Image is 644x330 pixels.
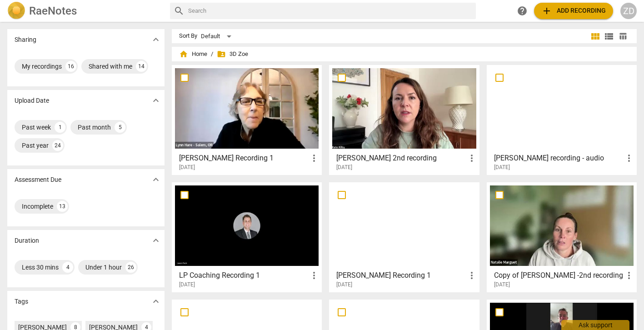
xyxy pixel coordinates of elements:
[620,3,637,19] button: ZD
[149,295,163,308] button: Show more
[332,185,476,288] a: [PERSON_NAME] Recording 1[DATE]
[332,68,476,171] a: [PERSON_NAME] 2nd recording[DATE]
[179,33,197,40] div: Sort By
[589,30,602,43] button: Tile view
[336,153,466,164] h3: Liz Price 2nd recording
[602,30,616,43] button: List view
[15,175,61,185] p: Assessment Due
[7,2,163,20] a: LogoRaeNotes
[15,96,49,105] p: Upload Date
[494,153,624,164] h3: Liz Price recording - audio
[490,68,634,171] a: [PERSON_NAME] recording - audio[DATE]
[149,173,163,186] button: Show more
[217,50,248,59] span: 3D Zoe
[616,30,629,43] button: Table view
[150,174,161,185] span: expand_more
[89,62,132,71] div: Shared with me
[150,34,161,45] span: expand_more
[494,164,510,171] span: [DATE]
[29,5,77,17] h2: RaeNotes
[175,68,319,171] a: [PERSON_NAME] Recording 1[DATE]
[22,123,51,132] div: Past week
[490,185,634,288] a: Copy of [PERSON_NAME] -2nd recording[DATE]
[179,164,195,171] span: [DATE]
[517,5,528,16] span: help
[85,263,122,272] div: Under 1 hour
[336,164,352,171] span: [DATE]
[561,320,629,330] div: Ask support
[466,270,477,281] span: more_vert
[188,4,472,18] input: Search
[624,270,634,281] span: more_vert
[65,61,76,72] div: 16
[15,297,28,306] p: Tags
[22,62,62,71] div: My recordings
[15,35,36,45] p: Sharing
[179,153,309,164] h3: Rachel Kochany Recording 1
[541,5,552,16] span: add
[55,122,65,133] div: 1
[211,51,213,58] span: /
[604,31,614,42] span: view_list
[15,236,39,245] p: Duration
[494,281,510,289] span: [DATE]
[309,153,320,164] span: more_vert
[78,123,111,132] div: Past month
[7,2,25,20] img: Logo
[62,262,73,273] div: 4
[179,50,207,59] span: Home
[309,270,320,281] span: more_vert
[336,270,466,281] h3: Anna Christiansen Recording 1
[494,270,624,281] h3: Copy of Natalie Marguet -2nd recording
[179,50,188,59] span: home
[150,296,161,307] span: expand_more
[534,3,613,19] button: Upload
[125,262,136,273] div: 26
[624,153,634,164] span: more_vert
[174,5,185,16] span: search
[619,32,627,40] span: table_chart
[149,234,163,247] button: Show more
[201,29,235,44] div: Default
[22,141,49,150] div: Past year
[22,263,59,272] div: Less 30 mins
[136,61,147,72] div: 14
[149,33,163,46] button: Show more
[150,95,161,106] span: expand_more
[22,202,53,211] div: Incomplete
[217,50,226,59] span: folder_shared
[514,3,530,19] a: Help
[179,270,309,281] h3: LP Coaching Recording 1
[590,31,601,42] span: view_module
[541,5,606,16] span: Add recording
[466,153,477,164] span: more_vert
[57,201,68,212] div: 13
[149,94,163,107] button: Show more
[150,235,161,246] span: expand_more
[179,281,195,289] span: [DATE]
[336,281,352,289] span: [DATE]
[52,140,63,151] div: 24
[115,122,125,133] div: 5
[175,185,319,288] a: LP Coaching Recording 1[DATE]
